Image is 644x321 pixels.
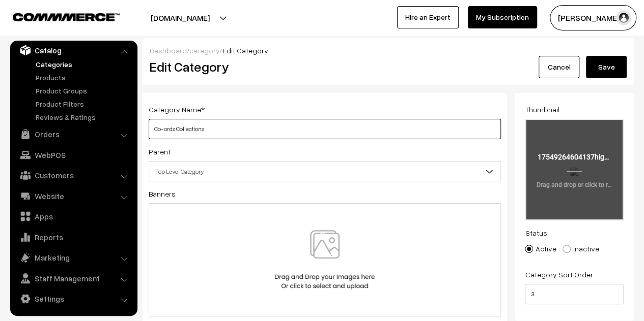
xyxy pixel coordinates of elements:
a: Product Filters [33,99,134,109]
a: COMMMERCE [13,10,102,22]
a: Products [33,72,134,83]
a: Reviews & Ratings [33,112,134,122]
label: Status [525,228,547,238]
button: [DOMAIN_NAME] [115,5,245,30]
button: Save [586,56,627,78]
a: Staff Management [13,269,134,287]
a: Apps [13,207,134,226]
a: Settings [13,290,134,308]
a: Website [13,187,134,205]
a: Dashboard [150,46,187,55]
a: Customers [13,166,134,184]
label: Category Sort Order [525,269,593,280]
input: Category Name [149,119,501,139]
a: WebPOS [13,146,134,164]
label: Active [525,243,556,254]
button: [PERSON_NAME] [550,5,636,30]
a: Product Groups [33,85,134,96]
label: Inactive [563,243,599,254]
a: Catalog [13,41,134,59]
label: Parent [149,146,171,157]
div: / / [150,45,627,56]
span: Top Level Category [149,163,500,180]
a: category [189,46,219,55]
label: Banners [149,188,176,199]
input: Enter Number [525,284,624,304]
a: Marketing [13,248,134,267]
label: Thumbnail [525,104,559,115]
a: Reports [13,228,134,246]
a: Orders [13,125,134,143]
a: My Subscription [468,6,537,28]
span: Edit Category [222,46,268,55]
a: Hire an Expert [397,6,459,28]
label: Category Name [149,104,205,115]
span: Top Level Category [149,161,501,181]
img: COMMMERCE [13,13,120,21]
a: Categories [33,59,134,70]
img: user [616,10,631,25]
h2: Edit Category [150,59,503,75]
a: Cancel [539,56,579,78]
